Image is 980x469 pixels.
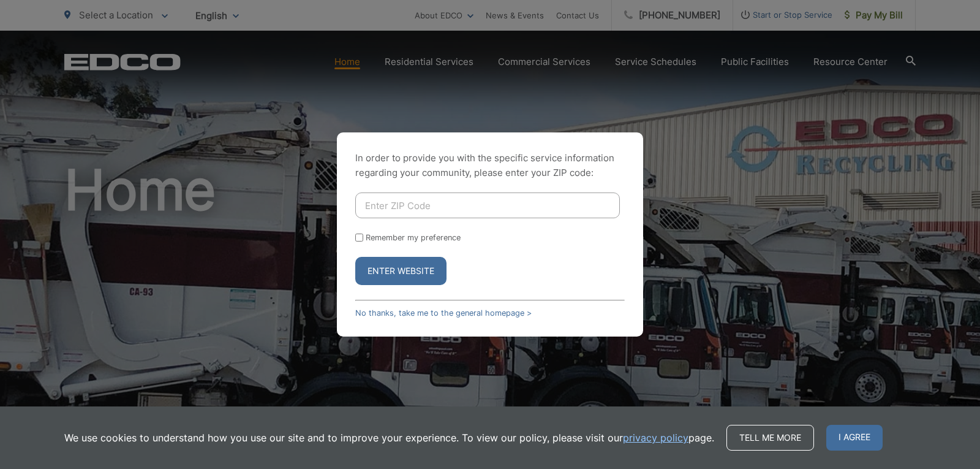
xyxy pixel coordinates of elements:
a: No thanks, take me to the general homepage > [355,308,532,318]
p: We use cookies to understand how you use our site and to improve your experience. To view our pol... [64,430,714,445]
label: Remember my preference [366,233,461,242]
a: Tell me more [726,425,814,451]
a: privacy policy [623,430,688,445]
p: In order to provide you with the specific service information regarding your community, please en... [355,151,625,180]
input: Enter ZIP Code [355,193,620,218]
button: Enter Website [355,257,447,285]
span: I agree [826,425,883,451]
